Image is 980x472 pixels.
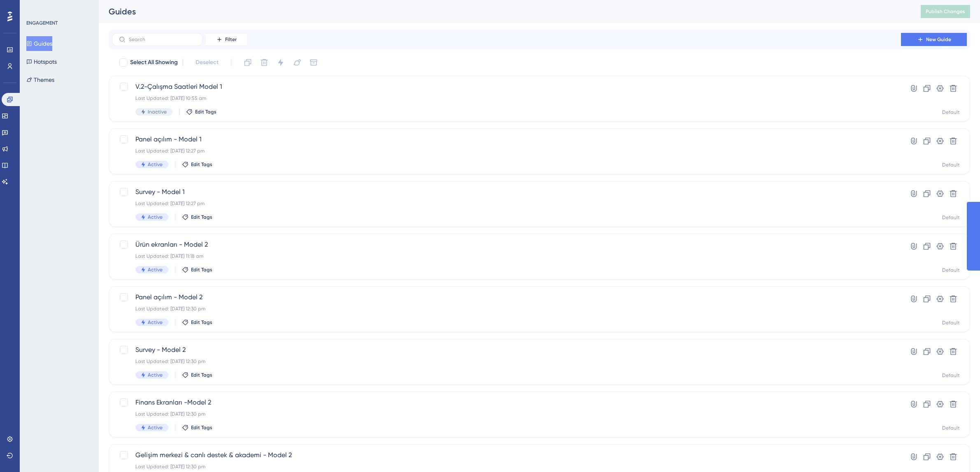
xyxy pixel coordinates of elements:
[26,54,57,69] button: Hotspots
[182,214,212,220] button: Edit Tags
[135,450,878,460] span: Gelişim merkezi & canlı destek & akademi - Model 2
[135,463,878,470] div: Last Updated: [DATE] 12:30 pm
[148,214,163,220] span: Active
[135,292,878,302] span: Panel açılım - Model 2
[196,58,219,67] span: Deselect
[191,161,212,168] span: Edit Tags
[942,214,960,221] div: Default
[188,55,226,70] button: Deselect
[148,109,167,115] span: Inactive
[135,398,878,407] span: Finans Ekranları -Model 2
[135,240,878,250] span: Ürün ekranları - Model 2
[945,440,970,464] iframe: UserGuiding AI Assistant Launcher
[148,161,163,168] span: Active
[135,95,878,102] div: Last Updated: [DATE] 10:55 am
[191,424,212,431] span: Edit Tags
[109,6,900,17] div: Guides
[182,424,212,431] button: Edit Tags
[191,372,212,378] span: Edit Tags
[26,36,52,51] button: Guides
[135,187,878,197] span: Survey - Model 1
[195,109,216,115] span: Edit Tags
[942,162,960,168] div: Default
[148,266,163,273] span: Active
[191,214,212,220] span: Edit Tags
[942,319,960,326] div: Default
[148,319,163,326] span: Active
[130,58,178,67] span: Select All Showing
[148,424,163,431] span: Active
[26,20,58,26] div: ENGAGEMENT
[182,319,212,326] button: Edit Tags
[135,82,878,92] span: V.2-Çalışma Saatleri Model 1
[135,345,878,355] span: Survey - Model 2
[135,411,878,417] div: Last Updated: [DATE] 12:30 pm
[191,266,212,273] span: Edit Tags
[135,134,878,144] span: Panel açılım - Model 1
[206,33,247,46] button: Filter
[942,372,960,379] div: Default
[129,37,196,42] input: Search
[942,425,960,431] div: Default
[926,8,965,15] span: Publish Changes
[135,305,878,312] div: Last Updated: [DATE] 12:30 pm
[942,109,960,116] div: Default
[26,72,54,87] button: Themes
[135,358,878,365] div: Last Updated: [DATE] 12:30 pm
[182,161,212,168] button: Edit Tags
[135,253,878,259] div: Last Updated: [DATE] 11:18 am
[901,33,967,46] button: New Guide
[148,372,163,378] span: Active
[926,36,951,43] span: New Guide
[191,319,212,326] span: Edit Tags
[182,266,212,273] button: Edit Tags
[921,5,970,18] button: Publish Changes
[182,372,212,378] button: Edit Tags
[942,267,960,273] div: Default
[135,200,878,207] div: Last Updated: [DATE] 12:27 pm
[186,109,216,115] button: Edit Tags
[135,148,878,154] div: Last Updated: [DATE] 12:27 pm
[225,36,237,43] span: Filter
